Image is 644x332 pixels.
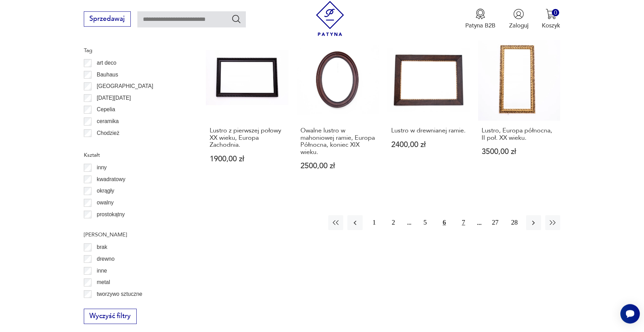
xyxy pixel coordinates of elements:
[84,11,131,27] button: Sprzedawaj
[97,198,114,207] p: owalny
[97,70,118,79] p: Bauhaus
[552,9,559,16] div: 0
[437,215,452,230] button: 6
[97,105,115,114] p: Cepelia
[465,22,496,30] p: Patyna B2B
[391,141,466,148] p: 2400,00 zł
[97,175,125,184] p: kwadratowy
[391,127,466,134] h3: Lustro w drewnianej ramie.
[465,9,496,30] a: Ikona medaluPatyna B2B
[542,22,560,30] p: Koszyk
[418,215,433,230] button: 5
[475,9,486,19] img: Ikona medalu
[488,215,503,230] button: 27
[84,151,186,160] p: Kształt
[97,163,107,172] p: inny
[210,127,284,148] h3: Lustro z pierwszej połowy XX wieku, Europa Zachodnia.
[84,309,137,324] button: Wyczyść filtry
[97,254,114,264] p: drewno
[97,186,114,195] p: okrągły
[97,290,142,299] p: tworzywo sztuczne
[507,215,522,230] button: 28
[542,9,560,30] button: 0Koszyk
[206,38,288,186] a: Lustro z pierwszej połowy XX wieku, Europa Zachodnia.Lustro z pierwszej połowy XX wieku, Europa Z...
[387,38,470,186] a: Lustro w drewnianej ramie.Lustro w drewnianej ramie.2400,00 zł
[546,9,556,19] img: Ikona koszyka
[620,304,640,324] iframe: Smartsupp widget button
[97,243,107,252] p: brak
[509,9,529,30] button: Zaloguj
[97,278,110,287] p: metal
[97,117,119,126] p: ceramika
[84,46,186,55] p: Tag
[313,1,348,36] img: Patyna - sklep z meblami i dekoracjami vintage
[97,58,116,67] p: art deco
[509,22,529,30] p: Zaloguj
[84,230,186,239] p: [PERSON_NAME]
[84,17,131,22] a: Sprzedawaj
[456,215,471,230] button: 7
[513,9,524,19] img: Ikonka użytkownika
[297,38,379,186] a: Owalne lustro w mahoniowej ramie, Europa Północna, koniec XIX wieku.Owalne lustro w mahoniowej ra...
[97,129,119,138] p: Chodzież
[210,155,284,163] p: 1900,00 zł
[97,94,131,103] p: [DATE][DATE]
[482,148,556,155] p: 3500,00 zł
[300,162,375,170] p: 2500,00 zł
[97,266,107,275] p: inne
[482,127,556,141] h3: Lustro, Europa północna, II poł. XX wieku.
[97,140,118,149] p: Ćmielów
[367,215,382,230] button: 1
[465,9,496,30] button: Patyna B2B
[97,210,125,219] p: prostokątny
[386,215,401,230] button: 2
[478,38,561,186] a: Lustro, Europa północna, II poł. XX wieku.Lustro, Europa północna, II poł. XX wieku.3500,00 zł
[97,82,153,91] p: [GEOGRAPHIC_DATA]
[300,127,375,156] h3: Owalne lustro w mahoniowej ramie, Europa Północna, koniec XIX wieku.
[231,14,241,24] button: Szukaj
